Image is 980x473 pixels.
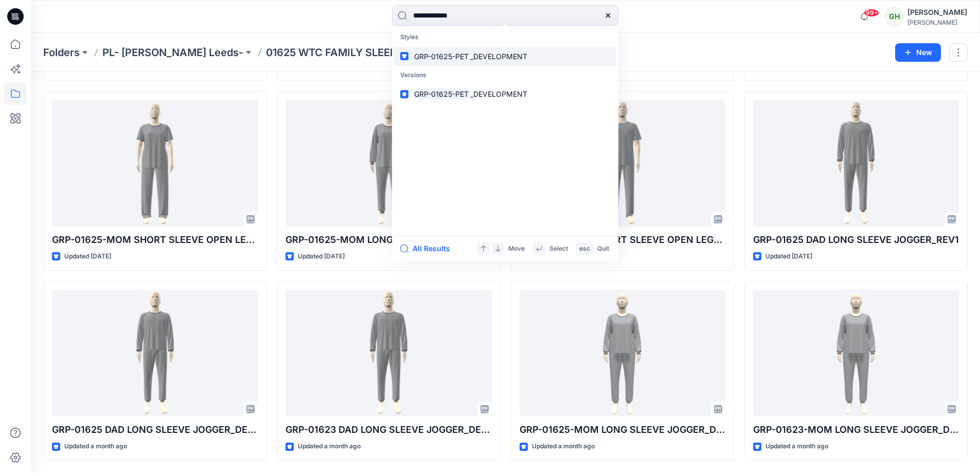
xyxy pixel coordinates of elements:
[64,251,111,262] p: Updated [DATE]
[298,251,345,262] p: Updated [DATE]
[753,100,959,227] a: GRP-01625 DAD LONG SLEEVE JOGGER_REV1
[520,290,725,417] a: GRP-01625-MOM LONG SLEEVE JOGGER_DEV
[394,84,616,103] a: GRP-01625-PET_DEVELOPMENT
[508,243,525,254] p: Move
[394,28,616,47] p: Styles
[753,423,959,437] p: GRP-01623-MOM LONG SLEEVE JOGGER_DEV
[907,19,967,26] div: [PERSON_NAME]
[765,441,828,452] p: Updated a month ago
[520,233,725,247] p: GRP-01625 DAD SHORT SLEEVE OPEN LEG_REV1
[286,290,491,417] a: GRP-01623 DAD LONG SLEEVE JOGGER_DEVEL0PMENT
[102,45,243,60] a: PL- [PERSON_NAME] Leeds-
[43,45,80,60] a: Folders
[64,441,127,452] p: Updated a month ago
[52,290,258,417] a: GRP-01625 DAD LONG SLEEVE JOGGER_DEVEL0PMENT
[532,441,595,452] p: Updated a month ago
[753,290,959,417] a: GRP-01623-MOM LONG SLEEVE JOGGER_DEV
[413,88,470,100] mark: GRP-01625-PET
[52,423,258,437] p: GRP-01625 DAD LONG SLEEVE JOGGER_DEVEL0PMENT
[52,100,258,227] a: GRP-01625-MOM SHORT SLEEVE OPEN LEG_DEV_REV1
[520,423,725,437] p: GRP-01625-MOM LONG SLEEVE JOGGER_DEV
[286,233,491,247] p: GRP-01625-MOM LONG SLEEVE JOGGER_DEV_REV1
[394,47,616,66] a: GRP-01625-PET_DEVELOPMENT
[470,90,527,98] span: _DEVELOPMENT
[579,243,590,254] p: esc
[765,251,812,262] p: Updated [DATE]
[286,100,491,227] a: GRP-01625-MOM LONG SLEEVE JOGGER_DEV_REV1
[520,100,725,227] a: GRP-01625 DAD SHORT SLEEVE OPEN LEG_REV1
[394,66,616,85] p: Versions
[753,233,959,247] p: GRP-01625 DAD LONG SLEEVE JOGGER_REV1
[470,52,527,61] span: _DEVELOPMENT
[413,50,470,62] mark: GRP-01625-PET
[400,242,457,255] button: All Results
[864,9,879,17] span: 99+
[52,233,258,247] p: GRP-01625-MOM SHORT SLEEVE OPEN LEG_DEV_REV1
[895,43,941,62] button: New
[286,423,491,437] p: GRP-01623 DAD LONG SLEEVE JOGGER_DEVEL0PMENT
[549,243,568,254] p: Select
[298,441,361,452] p: Updated a month ago
[597,243,609,254] p: Quit
[266,45,420,60] p: 01625 WTC FAMILY SLEEP DDS
[885,7,903,26] div: GH
[907,6,967,19] div: [PERSON_NAME]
